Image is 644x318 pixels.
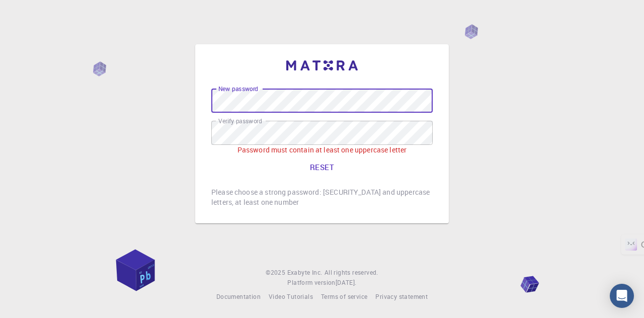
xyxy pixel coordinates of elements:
p: Please choose a strong password: [SECURITY_DATA] and uppercase letters, at least one number [211,187,433,207]
a: Video Tutorials [269,292,313,302]
span: Exabyte Inc. [287,268,323,276]
a: Documentation [216,292,261,302]
p: Password must contain at least one uppercase letter [211,145,433,155]
a: Terms of service [321,292,367,302]
div: Open Intercom Messenger [610,284,634,308]
button: RESET [211,155,433,179]
span: Video Tutorials [269,292,313,300]
span: Platform version [287,278,335,288]
span: © 2025 [266,268,287,278]
label: Verify password [218,117,262,125]
span: Documentation [216,292,261,300]
label: New password [218,85,258,93]
a: [DATE]. [336,278,357,288]
a: Exabyte Inc. [287,268,323,278]
span: Privacy statement [375,292,428,300]
span: Terms of service [321,292,367,300]
span: All rights reserved. [325,268,378,278]
a: Privacy statement [375,292,428,302]
span: [DATE] . [336,278,357,286]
